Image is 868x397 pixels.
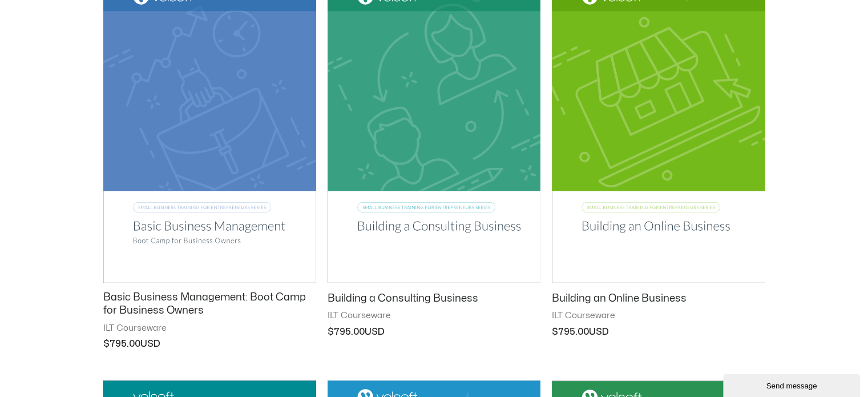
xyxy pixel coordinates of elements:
[103,323,316,334] span: ILT Courseware
[103,291,316,318] h2: Basic Business Management: Boot Camp for Business Owners
[328,292,540,305] h2: Building a Consulting Business
[328,327,334,336] span: $
[723,372,862,397] iframe: chat widget
[103,339,140,348] bdi: 795.00
[552,292,765,310] a: Building an Online Business
[103,291,316,323] a: Basic Business Management: Boot Camp for Business Owners
[328,310,540,322] span: ILT Courseware
[328,292,540,310] a: Building a Consulting Business
[552,310,765,322] span: ILT Courseware
[552,327,558,336] span: $
[103,339,110,348] span: $
[552,292,765,305] h2: Building an Online Business
[552,327,589,336] bdi: 795.00
[328,327,365,336] bdi: 795.00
